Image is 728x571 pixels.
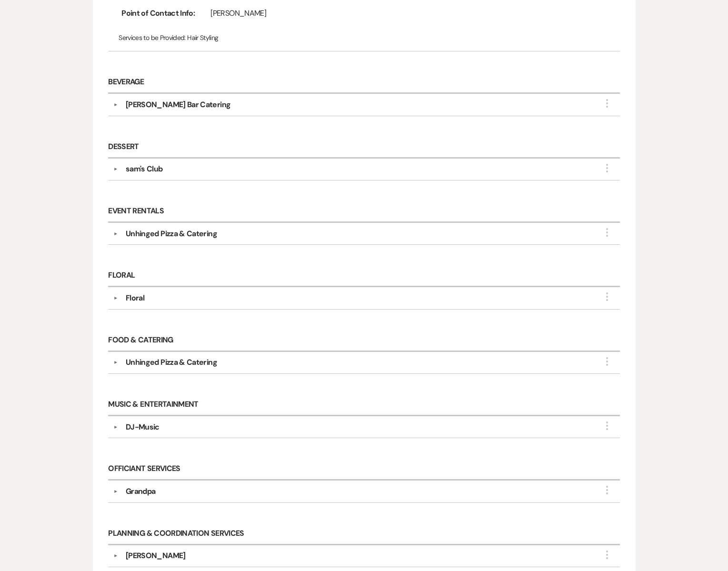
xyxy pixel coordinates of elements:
[108,200,619,223] h6: Event Rentals
[110,553,121,558] button: ▼
[110,360,121,365] button: ▼
[108,136,619,159] h6: Dessert
[126,357,217,368] div: Unhinged Pizza & Catering
[108,330,619,352] h6: Food & Catering
[110,296,121,301] button: ▼
[126,99,230,110] div: [PERSON_NAME] Bar Catering
[110,489,121,494] button: ▼
[126,163,163,175] div: sam's Club
[110,231,121,236] button: ▼
[210,8,589,19] div: [PERSON_NAME]
[108,71,619,94] h6: Beverage
[108,458,619,481] h6: Officiant Services
[108,523,619,545] h6: Planning & Coordination Services
[119,8,195,23] span: Point of Contact Info:
[126,292,144,304] div: Floral
[110,425,121,430] button: ▼
[119,33,186,42] span: Services to be Provided:
[126,486,156,497] div: Grandpa
[126,550,186,561] div: [PERSON_NAME]
[119,32,609,43] p: Hair Styling
[110,167,121,171] button: ▼
[108,394,619,416] h6: Music & Entertainment
[108,265,619,287] h6: Floral
[126,421,160,433] div: DJ-Music
[110,102,121,107] button: ▼
[126,228,217,240] div: Unhinged Pizza & Catering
